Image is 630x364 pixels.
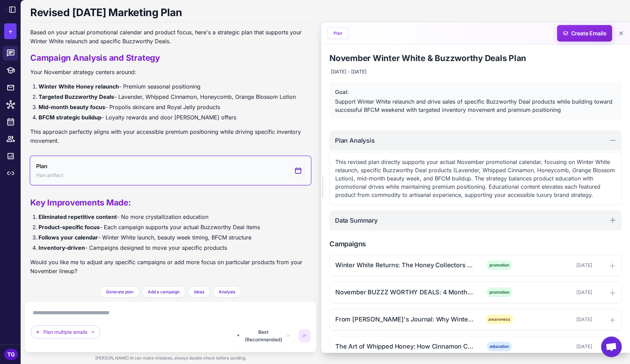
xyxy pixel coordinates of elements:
strong: Targeted Buzzworthy Deals [39,93,114,100]
img: Raleon Logo [4,9,7,10]
li: - Premium seasonal positioning [39,82,311,91]
span: Generate plan [106,289,133,295]
li: - No more crystallization education [39,212,311,221]
strong: Eliminated repetitive content [39,213,117,220]
button: Create Emails [557,25,612,42]
li: - Each campaign supports your actual Buzzworthy Deal items [39,223,311,232]
p: Based on your actual promotional calendar and product focus, here's a strategic plan that support... [30,28,311,46]
div: Support Winter White relaunch and drive sales of specific Buzzworthy Deal products while building... [335,97,616,114]
h2: Key Improvements Made: [30,197,311,208]
div: Winter White Returns: The Honey Collectors Have Been Waiting For [335,260,474,270]
button: + [4,23,17,39]
div: [DATE] [524,343,592,350]
h1: Revised [DATE] Marketing Plan [30,5,311,22]
div: From [PERSON_NAME]'s Journal: Why Winter White Only Happens Once a Year [335,315,474,324]
li: - Winter White launch, beauty week timing, BFCM structure [39,233,311,242]
strong: Inventory-driven [39,244,85,251]
button: View generated Plan [30,156,311,185]
p: Your November strategy centers around: [30,68,311,77]
div: [DATE] [524,261,592,269]
span: Plan [36,162,47,170]
span: promotion [487,287,512,297]
h2: Data Summary [335,216,378,225]
span: Ideas [194,289,204,295]
li: - Loyalty rewards and door [PERSON_NAME] offers [39,113,311,122]
li: - Propolis skincare and Royal Jelly products [39,103,311,111]
div: November BUZZZ WORTHY DEALS: 4 Monthly Favorites [335,287,474,297]
strong: Product-specific focus [39,224,100,231]
span: Analysis [219,289,235,295]
button: Generate plan [100,286,139,297]
li: - Lavender, Whipped Cinnamon, Honeycomb, Orange Blossom Lotion [39,92,311,101]
div: [DATE] [524,289,592,296]
strong: Follows your calendar [39,234,98,241]
p: This revised plan directly supports your actual November promotional calendar, focusing on Winter... [335,158,616,199]
strong: BFCM strategic buildup [39,114,101,121]
h2: Plan Analysis [335,136,375,145]
button: Plan [328,28,348,38]
span: Plan artifact [36,172,63,179]
div: TG [4,349,18,360]
span: Best (Recommended) [243,328,284,343]
strong: Mid-month beauty focus [39,104,105,110]
button: Plan multiple emails [31,325,100,339]
strong: Winter White Honey relaunch [39,83,119,90]
div: [PERSON_NAME] AI can make mistakes, always double check before sending. [25,352,316,364]
button: Add a campaign [142,286,185,297]
span: awareness [486,315,513,324]
span: education [487,342,512,351]
span: Create Emails [555,25,615,42]
h2: Campaigns [329,239,622,249]
span: promotion [487,260,512,270]
div: [DATE] - [DATE] [329,67,368,77]
p: Would you like me to adjust any specific campaigns or add more focus on particular products from ... [30,258,311,275]
p: This approach perfectly aligns with your accessible premium positioning while driving specific in... [30,127,311,145]
div: Open chat [601,337,622,357]
div: The Art of Whipped Honey: How Cinnamon Changes Everything [335,342,474,351]
span: Add a campaign [148,289,180,295]
li: - Campaigns designed to move your specific products [39,243,311,252]
button: Analysis [213,286,241,297]
span: + [8,26,13,36]
button: Best (Recommended) [232,325,294,347]
button: Ideas [188,286,210,297]
h1: November Winter White & Buzzworthy Deals Plan [329,53,622,64]
h2: Campaign Analysis and Strategy [30,52,311,63]
div: Goal: [335,88,616,96]
div: [DATE] [524,316,592,323]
